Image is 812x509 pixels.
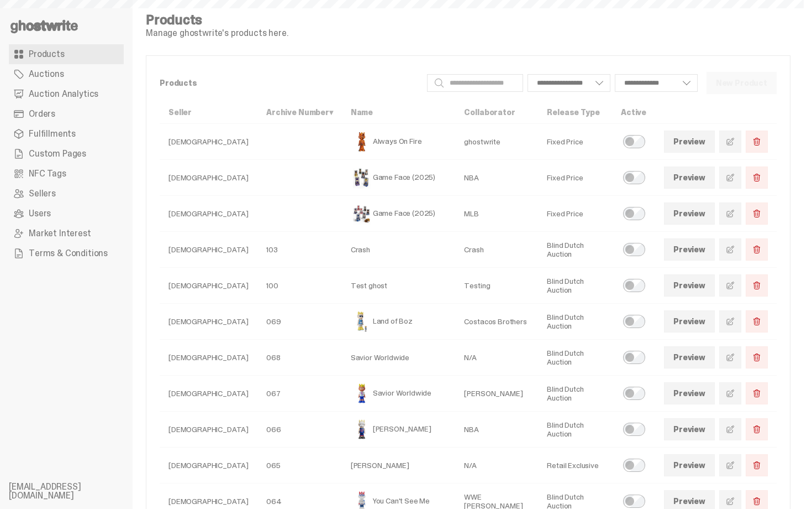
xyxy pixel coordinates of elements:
[257,376,342,412] td: 067
[9,184,124,204] a: Sellers
[160,304,257,340] td: [DEMOGRAPHIC_DATA]
[621,107,646,117] a: Active
[146,13,288,27] h4: Products
[9,64,124,84] a: Auctions
[160,376,257,412] td: [DEMOGRAPHIC_DATA]
[538,268,612,304] td: Blind Dutch Auction
[351,418,373,440] img: Eminem
[9,144,124,164] a: Custom Pages
[664,382,715,404] a: Preview
[342,376,456,412] td: Savior Worldwide
[351,382,373,404] img: Savior Worldwide
[746,238,768,261] button: Delete Product
[9,164,124,184] a: NFC Tags
[160,448,257,484] td: [DEMOGRAPHIC_DATA]
[746,382,768,404] button: Delete Product
[351,167,373,189] img: Game Face (2025)
[746,346,768,368] button: Delete Product
[342,196,456,232] td: Game Face (2025)
[266,107,333,117] a: Archive Number▾
[664,167,715,189] a: Preview
[160,101,257,124] th: Seller
[257,232,342,268] td: 103
[538,101,612,124] th: Release Type
[664,310,715,333] a: Preview
[160,160,257,196] td: [DEMOGRAPHIC_DATA]
[538,160,612,196] td: Fixed Price
[351,131,373,153] img: Always On Fire
[538,340,612,376] td: Blind Dutch Auction
[160,232,257,268] td: [DEMOGRAPHIC_DATA]
[746,202,768,225] button: Delete Product
[29,129,76,138] span: Fulfillments
[455,412,538,448] td: NBA
[455,304,538,340] td: Costacos Brothers
[455,376,538,412] td: [PERSON_NAME]
[29,90,98,98] span: Auction Analytics
[342,304,456,340] td: Land of Boz
[538,124,612,160] td: Fixed Price
[746,131,768,153] button: Delete Product
[342,124,456,160] td: Always On Fire
[538,376,612,412] td: Blind Dutch Auction
[455,196,538,232] td: MLB
[746,418,768,440] button: Delete Product
[29,169,66,178] span: NFC Tags
[538,304,612,340] td: Blind Dutch Auction
[342,448,456,484] td: [PERSON_NAME]
[9,44,124,64] a: Products
[160,79,418,87] p: Products
[342,340,456,376] td: Savior Worldwide
[329,107,333,117] span: ▾
[29,189,56,198] span: Sellers
[29,110,55,118] span: Orders
[29,149,86,158] span: Custom Pages
[342,232,456,268] td: Crash
[455,124,538,160] td: ghostwrite
[664,346,715,368] a: Preview
[455,268,538,304] td: Testing
[664,238,715,261] a: Preview
[342,268,456,304] td: Test ghost
[160,412,257,448] td: [DEMOGRAPHIC_DATA]
[160,268,257,304] td: [DEMOGRAPHIC_DATA]
[455,101,538,124] th: Collaborator
[9,243,124,263] a: Terms & Conditions
[160,340,257,376] td: [DEMOGRAPHIC_DATA]
[746,310,768,333] button: Delete Product
[9,224,124,243] a: Market Interest
[160,124,257,160] td: [DEMOGRAPHIC_DATA]
[664,202,715,225] a: Preview
[257,412,342,448] td: 066
[664,418,715,440] a: Preview
[664,454,715,476] a: Preview
[455,160,538,196] td: NBA
[9,482,141,500] li: [EMAIL_ADDRESS][DOMAIN_NAME]
[257,448,342,484] td: 065
[538,196,612,232] td: Fixed Price
[351,202,373,225] img: Game Face (2025)
[257,340,342,376] td: 068
[342,412,456,448] td: [PERSON_NAME]
[538,412,612,448] td: Blind Dutch Auction
[29,209,51,218] span: Users
[351,310,373,333] img: Land of Boz
[455,340,538,376] td: N/A
[746,454,768,476] button: Delete Product
[29,249,108,258] span: Terms & Conditions
[29,50,65,59] span: Products
[9,84,124,104] a: Auction Analytics
[746,167,768,189] button: Delete Product
[9,104,124,124] a: Orders
[29,70,64,79] span: Auctions
[9,124,124,144] a: Fulfillments
[257,304,342,340] td: 069
[29,229,91,238] span: Market Interest
[538,448,612,484] td: Retail Exclusive
[455,448,538,484] td: N/A
[664,274,715,297] a: Preview
[160,196,257,232] td: [DEMOGRAPHIC_DATA]
[342,101,456,124] th: Name
[9,204,124,224] a: Users
[257,268,342,304] td: 100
